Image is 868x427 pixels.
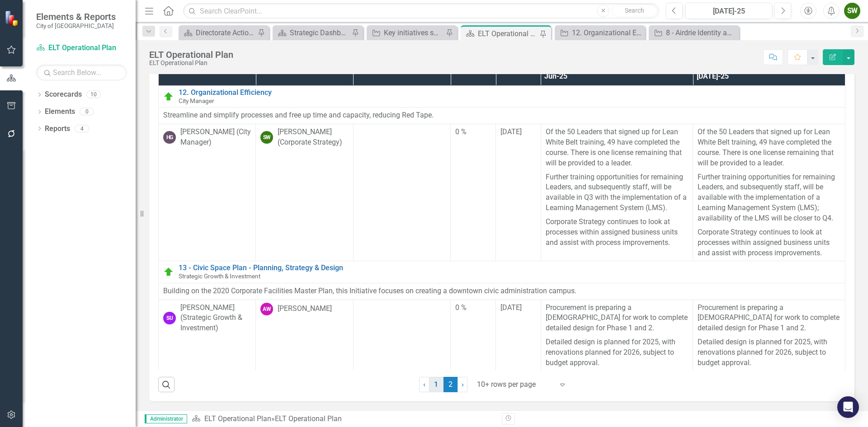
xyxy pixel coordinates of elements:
img: On Target [163,91,174,102]
span: Strategic Growth & Investment [179,272,260,280]
td: Double-Click to Edit [256,300,353,371]
a: Reports [45,124,70,134]
div: 0 % [455,127,491,137]
td: Double-Click to Edit [541,300,693,371]
a: Elements [45,107,75,117]
td: Double-Click to Edit [496,124,541,261]
div: 4 [75,125,89,132]
input: Search Below... [36,65,127,80]
td: Double-Click to Edit Right Click for Context Menu [159,261,845,283]
span: ‹ [423,380,425,389]
small: City of [GEOGRAPHIC_DATA] [36,22,116,29]
td: Double-Click to Edit [159,108,845,124]
div: ELT Operational Plan [149,50,233,60]
td: Double-Click to Edit [256,124,353,261]
div: SW [260,131,273,144]
span: [DATE] [500,303,522,312]
div: [PERSON_NAME] (City Manager) [180,127,251,148]
button: [DATE]-25 [685,3,772,19]
div: Strategic Dashboard [290,27,349,38]
a: Strategic Dashboard [275,27,349,38]
div: [PERSON_NAME] [278,304,332,314]
td: Double-Click to Edit [451,124,496,261]
span: Streamline and simplify processes and free up time and capacity, reducing Red Tape. [163,111,434,119]
a: 1 [429,377,443,392]
div: Directorate Action Plan [196,27,255,38]
a: 12. Organizational Efficiency [179,89,840,97]
td: Double-Click to Edit [159,283,845,300]
span: Building on the 2020 Corporate Facilities Master Plan, this Initiative focuses on creating a down... [163,286,576,295]
button: Search [612,5,657,17]
a: Key initiatives supporting Council's focus areas [369,27,443,38]
div: 10 [86,91,101,99]
a: ELT Operational Plan [36,43,127,53]
p: Further training opportunities for remaining Leaders, and subsequently staff, will be available i... [546,170,689,215]
div: 0 % [455,303,491,313]
p: Of the 50 Leaders that signed up for Lean White Belt training, 49 have completed the course. Ther... [546,127,689,170]
td: Double-Click to Edit [159,300,256,371]
div: 0 [80,108,94,116]
a: ELT Operational Plan [204,414,271,423]
div: [PERSON_NAME] (Corporate Strategy) [278,127,348,148]
div: AW [260,303,273,315]
td: Double-Click to Edit [496,300,541,371]
span: Elements & Reports [36,11,116,22]
div: ELT Operational Plan [275,414,342,423]
button: SW [844,3,860,19]
div: » [192,414,495,424]
p: Corporate Strategy continues to look at processes within assigned business units and assist with ... [698,225,840,258]
p: Detailed design is planned for 2025, with renovations planned for 2026, subject to budget approval. [546,335,689,368]
td: Double-Click to Edit [353,124,450,261]
p: Procurement is preparing a [DEMOGRAPHIC_DATA] for work to complete detailed design for Phase 1 an... [698,303,840,336]
div: ELT Operational Plan [149,60,233,66]
div: HG [163,131,176,144]
img: ClearPoint Strategy [5,10,20,26]
span: Search [625,7,644,14]
span: [DATE] [500,127,522,136]
div: Open Intercom Messenger [837,396,859,418]
a: 8 - Airdrie Identity and Re-branding [651,27,737,38]
td: Double-Click to Edit [353,300,450,371]
td: Double-Click to Edit Right Click for Context Menu [159,86,845,108]
div: 12. Organizational Efficiency [572,27,643,38]
div: 8 - Airdrie Identity and Re-branding [666,27,737,38]
p: Detailed design is planned for 2025, with renovations planned for 2026, subject to budget approval. [698,335,840,368]
img: On Target [163,267,174,277]
td: Double-Click to Edit [451,300,496,371]
p: Procurement is preparing a [DEMOGRAPHIC_DATA] for work to complete detailed design for Phase 1 an... [546,303,689,336]
td: Double-Click to Edit [541,124,693,261]
a: 13 - Civic Space Plan - Planning, Strategy & Design [179,264,840,272]
div: SU [163,312,176,324]
span: › [462,380,464,389]
a: Directorate Action Plan [181,27,255,38]
a: 12. Organizational Efficiency [557,27,643,38]
div: Key initiatives supporting Council's focus areas [384,27,443,38]
td: Double-Click to Edit [693,124,845,261]
div: [PERSON_NAME] (Strategic Growth & Investment) [180,303,251,334]
a: Scorecards [45,89,82,100]
span: Administrator [145,414,187,423]
span: 2 [443,377,458,392]
p: Further training opportunities for remaining Leaders, and subsequently staff, will be available w... [698,170,840,225]
input: Search ClearPoint... [183,3,659,19]
p: Corporate Strategy continues to look at processes within assigned business units and assist with ... [546,215,689,248]
p: Of the 50 Leaders that signed up for Lean White Belt training, 49 have completed the course. Ther... [698,127,840,170]
td: Double-Click to Edit [159,124,256,261]
div: ELT Operational Plan [478,28,538,39]
td: Double-Click to Edit [693,300,845,371]
span: City Manager [179,97,214,104]
div: [DATE]-25 [689,6,769,17]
